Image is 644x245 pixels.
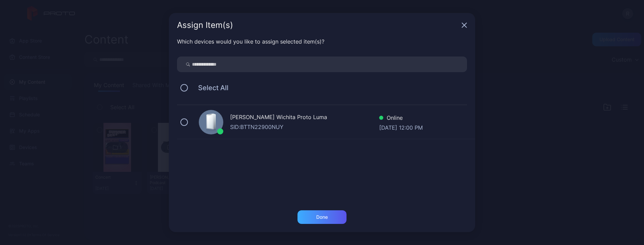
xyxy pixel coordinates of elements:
span: Select All [191,84,228,92]
div: [PERSON_NAME] Wichita Proto Luma [230,113,379,123]
div: Done [316,214,328,220]
div: [DATE] 12:00 PM [379,124,423,130]
button: Done [297,210,347,224]
div: Assign Item(s) [177,21,459,29]
div: Online [379,114,423,124]
div: SID: BTTN22900NUY [230,123,379,131]
div: Which devices would you like to assign selected item(s)? [177,37,467,46]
